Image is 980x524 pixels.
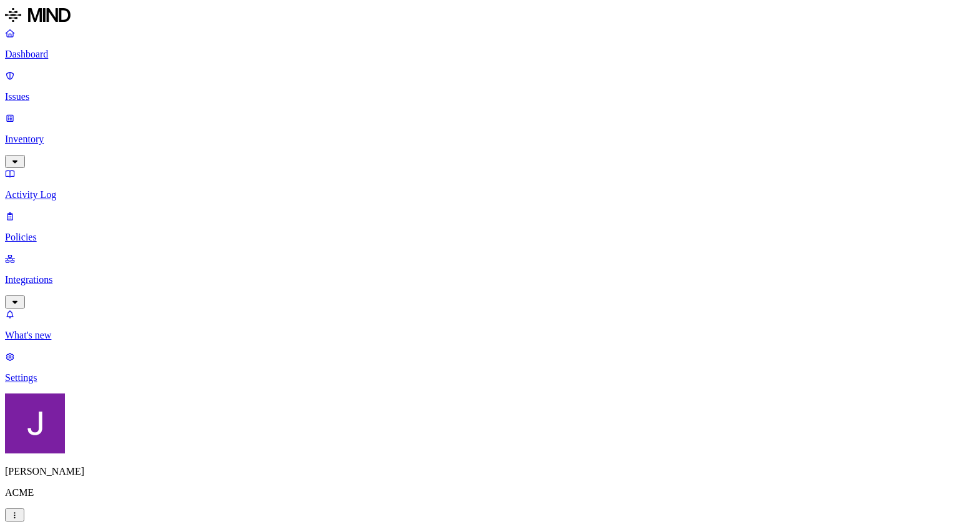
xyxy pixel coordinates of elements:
p: Integrations [5,274,975,285]
p: Activity Log [5,189,975,200]
a: Settings [5,351,975,383]
a: Policies [5,210,975,243]
p: Settings [5,372,975,383]
p: ACME [5,487,975,498]
a: MIND [5,5,975,27]
a: Inventory [5,112,975,166]
p: What's new [5,330,975,341]
a: Integrations [5,253,975,307]
p: Inventory [5,134,975,145]
a: Activity Log [5,168,975,200]
p: Issues [5,91,975,102]
img: Jimmy Tsang [5,393,65,453]
img: MIND [5,5,70,25]
a: Issues [5,70,975,102]
p: Dashboard [5,49,975,60]
a: Dashboard [5,27,975,60]
a: What's new [5,309,975,341]
p: Policies [5,232,975,243]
